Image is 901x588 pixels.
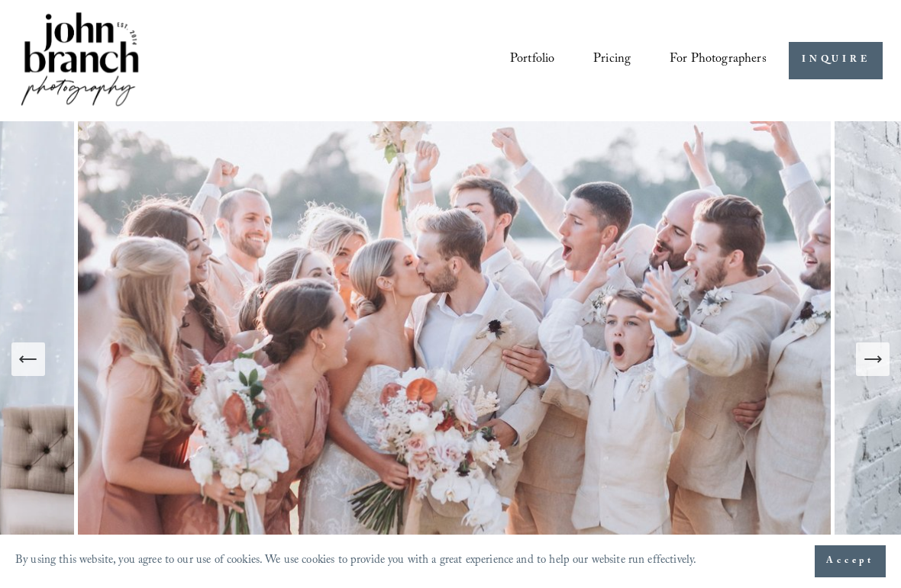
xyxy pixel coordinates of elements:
img: John Branch IV Photography [18,9,142,112]
span: For Photographers [670,48,767,73]
a: INQUIRE [789,42,883,79]
button: Accept [815,545,886,577]
p: By using this website, you agree to our use of cookies. We use cookies to provide you with a grea... [15,550,696,573]
a: Pricing [593,47,631,74]
a: Portfolio [510,47,554,74]
span: Accept [826,554,874,569]
button: Next Slide [856,342,890,376]
button: Previous Slide [11,342,45,376]
a: folder dropdown [670,47,767,74]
